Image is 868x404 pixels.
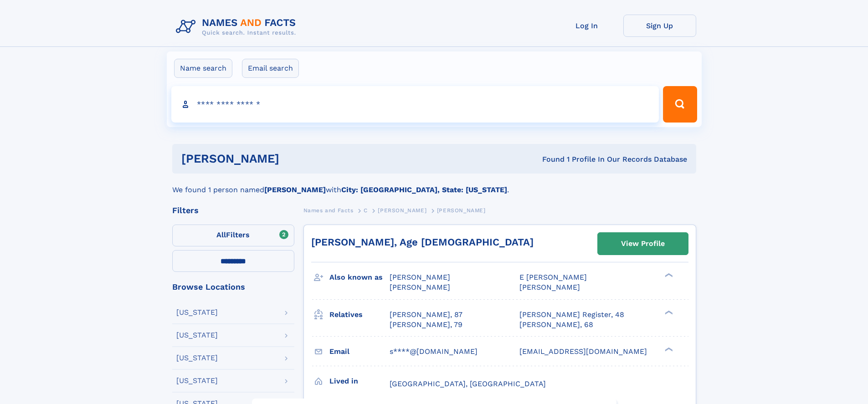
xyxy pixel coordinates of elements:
span: [PERSON_NAME] [390,273,450,281]
a: [PERSON_NAME], 79 [390,320,462,330]
h1: [PERSON_NAME] [181,153,411,164]
div: We found 1 person named with . [172,174,696,195]
div: Filters [172,206,294,215]
span: [GEOGRAPHIC_DATA], [GEOGRAPHIC_DATA] [390,379,546,388]
div: View Profile [621,233,665,254]
div: [US_STATE] [176,377,218,384]
label: Name search [174,59,232,78]
div: Browse Locations [172,283,294,291]
a: [PERSON_NAME] Register, 48 [519,310,624,320]
div: ❯ [663,346,673,352]
a: Log In [550,15,623,37]
div: ❯ [663,272,673,278]
a: [PERSON_NAME], 68 [519,320,593,330]
button: Search Button [663,86,697,123]
h3: Relatives [329,307,390,322]
span: [PERSON_NAME] [390,283,450,291]
a: View Profile [598,233,688,255]
span: C [364,207,368,214]
div: Found 1 Profile In Our Records Database [411,154,687,164]
label: Filters [172,225,294,246]
b: City: [GEOGRAPHIC_DATA], State: [US_STATE] [341,185,507,194]
div: [US_STATE] [176,332,218,339]
h3: Also known as [329,270,390,285]
img: Logo Names and Facts [172,15,303,39]
a: C [364,205,368,216]
b: [PERSON_NAME] [264,185,326,194]
h3: Lived in [329,373,390,389]
span: [PERSON_NAME] [437,207,486,214]
input: search input [171,86,659,123]
a: [PERSON_NAME], Age [DEMOGRAPHIC_DATA] [311,236,534,248]
span: [PERSON_NAME] [519,283,580,291]
span: [EMAIL_ADDRESS][DOMAIN_NAME] [519,347,647,356]
div: [US_STATE] [176,354,218,362]
div: [US_STATE] [176,309,218,316]
a: [PERSON_NAME], 87 [390,310,462,320]
span: All [216,230,226,239]
h3: Email [329,344,390,359]
a: Names and Facts [303,205,354,216]
a: Sign Up [623,15,696,37]
span: [PERSON_NAME] [378,207,426,214]
div: ❯ [663,309,673,315]
a: [PERSON_NAME] [378,205,426,216]
label: Email search [242,59,299,78]
span: E [PERSON_NAME] [519,273,587,281]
